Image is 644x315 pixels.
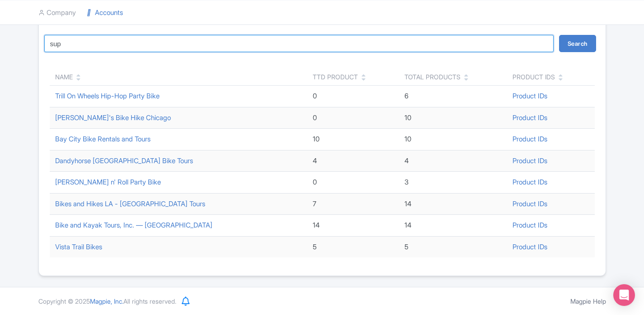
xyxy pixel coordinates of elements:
[512,156,547,165] a: Product IDs
[44,35,554,52] input: Search...
[399,236,507,257] td: 5
[512,221,547,229] a: Product IDs
[55,135,150,143] a: Bay City Bike Rentals and Tours
[90,297,123,305] span: Magpie, Inc.
[307,215,399,237] td: 14
[55,199,205,208] a: Bikes and Hikes LA - [GEOGRAPHIC_DATA] Tours
[307,107,399,129] td: 0
[55,113,171,122] a: [PERSON_NAME]'s Bike Hike Chicago
[307,150,399,172] td: 4
[307,236,399,257] td: 5
[404,72,461,82] div: Total Products
[399,193,507,215] td: 14
[399,150,507,172] td: 4
[613,284,635,306] div: Open Intercom Messenger
[399,86,507,107] td: 6
[399,107,507,129] td: 10
[307,172,399,194] td: 0
[313,72,358,82] div: TTD Product
[55,178,161,186] a: [PERSON_NAME] n' Roll Party Bike
[512,135,547,143] a: Product IDs
[512,113,547,122] a: Product IDs
[307,193,399,215] td: 7
[33,296,182,306] div: Copyright © 2025 All rights reserved.
[307,129,399,150] td: 10
[55,92,160,100] a: Trill On Wheels Hip-Hop Party Bike
[307,86,399,107] td: 0
[512,72,555,82] div: Product IDs
[399,172,507,194] td: 3
[559,35,596,52] button: Search
[512,92,547,100] a: Product IDs
[512,242,547,251] a: Product IDs
[55,242,102,251] a: Vista Trail Bikes
[570,297,606,305] a: Magpie Help
[512,199,547,208] a: Product IDs
[55,156,193,165] a: Dandyhorse [GEOGRAPHIC_DATA] Bike Tours
[512,178,547,186] a: Product IDs
[399,215,507,237] td: 14
[55,221,212,229] a: Bike and Kayak Tours, Inc. — [GEOGRAPHIC_DATA]
[399,129,507,150] td: 10
[55,72,73,82] div: Name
